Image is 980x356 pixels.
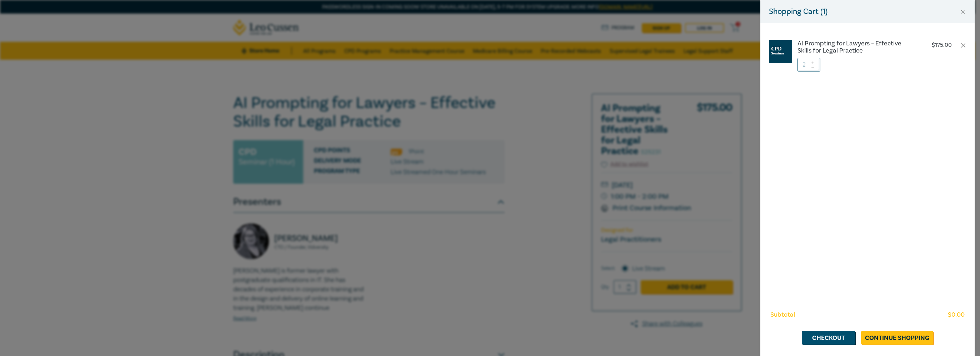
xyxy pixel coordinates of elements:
span: $ 0.00 [948,310,965,320]
button: Close [960,9,966,15]
h5: Shopping Cart ( 1 ) [769,6,827,18]
input: 1 [797,58,820,71]
p: $ 175.00 [932,42,952,49]
a: Continue Shopping [861,331,933,345]
a: Checkout [802,331,855,345]
span: Subtotal [770,310,795,320]
a: AI Prompting for Lawyers – Effective Skills for Legal Practice [797,40,916,54]
img: CPD%20Seminar.jpg [769,40,792,63]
